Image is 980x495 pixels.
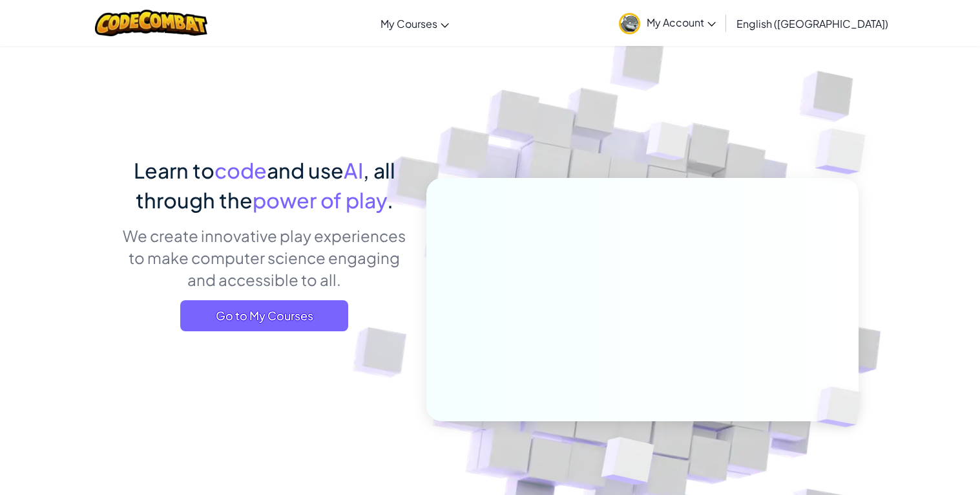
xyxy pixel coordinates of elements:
[621,96,714,193] img: Overlap cubes
[381,17,437,30] span: My Courses
[344,157,363,183] span: AI
[619,13,640,34] img: avatar
[612,3,722,43] a: My Account
[134,157,214,183] span: Learn to
[789,97,901,206] img: Overlap cubes
[736,17,888,30] span: English ([GEOGRAPHIC_DATA])
[647,16,716,29] span: My Account
[387,187,393,213] span: .
[795,360,891,454] img: Overlap cubes
[730,6,895,41] a: English ([GEOGRAPHIC_DATA])
[122,225,407,291] p: We create innovative play experiences to make computer science engaging and accessible to all.
[214,157,267,183] span: code
[95,10,208,36] img: CodeCombat logo
[180,300,348,331] a: Go to My Courses
[374,6,455,41] a: My Courses
[267,157,344,183] span: and use
[253,187,387,213] span: power of play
